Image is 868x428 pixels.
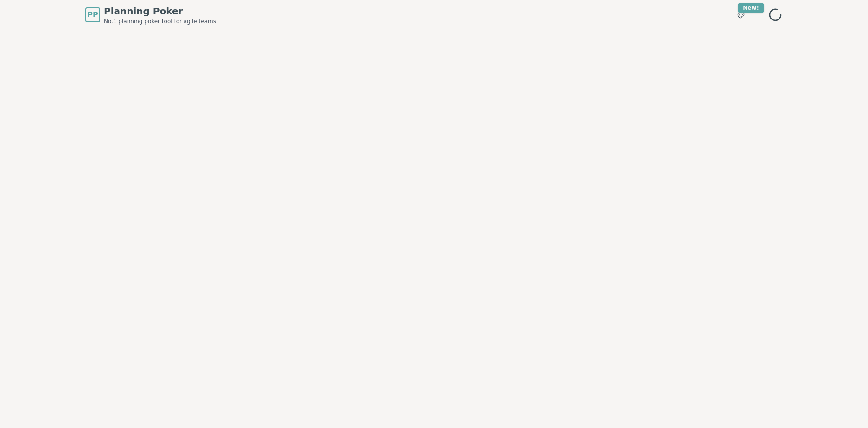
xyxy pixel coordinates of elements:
[733,6,749,23] button: New!
[738,3,764,13] div: New!
[104,18,216,25] span: No.1 planning poker tool for agile teams
[104,5,216,18] span: Planning Poker
[85,5,216,25] a: PPPlanning PokerNo.1 planning poker tool for agile teams
[87,9,98,20] span: PP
